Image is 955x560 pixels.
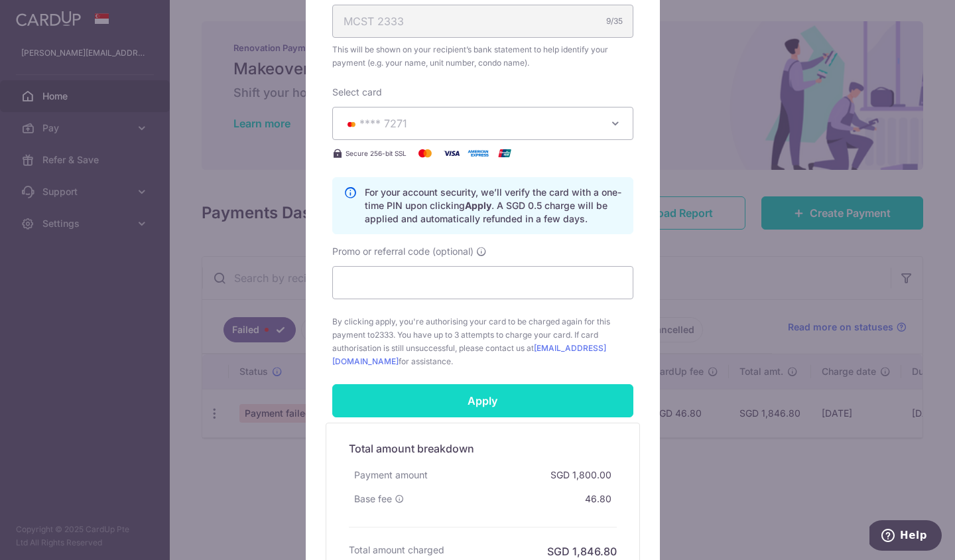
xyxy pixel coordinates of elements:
[349,463,433,487] div: Payment amount
[491,145,518,161] img: UnionPay
[332,245,474,258] span: Promo or referral code (optional)
[606,15,623,28] div: 9/35
[344,119,359,129] img: MASTERCARD
[545,463,617,487] div: SGD 1,800.00
[332,315,633,368] span: By clicking apply, you're authorising your card to be charged again for this payment to . You hav...
[869,520,942,553] iframe: Opens a widget where you can find more information
[412,145,438,161] img: Mastercard
[465,200,491,211] b: Apply
[580,487,617,511] div: 46.80
[465,145,491,161] img: American Express
[332,86,382,99] label: Select card
[349,441,617,456] h5: Total amount breakdown
[349,543,444,557] h6: Total amount charged
[365,186,622,226] p: For your account security, we’ll verify the card with a one-time PIN upon clicking . A SGD 0.5 ch...
[346,148,407,159] span: Secure 256-bit SSL
[332,384,633,417] input: Apply
[547,543,617,559] h6: SGD 1,846.80
[332,43,633,70] span: This will be shown on your recipient’s bank statement to help identify your payment (e.g. your na...
[354,492,392,506] span: Base fee
[375,330,393,340] span: 2333
[438,145,465,161] img: Visa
